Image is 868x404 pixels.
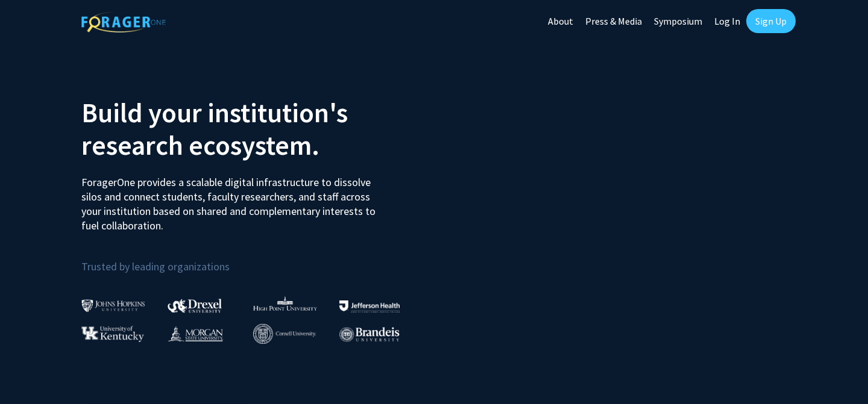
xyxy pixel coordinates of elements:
img: Brandeis University [339,327,400,342]
img: Drexel University [168,299,222,312]
img: Johns Hopkins University [81,299,145,312]
img: Thomas Jefferson University [339,300,400,312]
img: ForagerOne Logo [81,11,166,33]
a: Sign Up [746,9,796,33]
h2: Build your institution's research ecosystem. [81,96,425,161]
img: Cornell University [253,324,316,344]
img: High Point University [253,296,317,311]
p: ForagerOne provides a scalable digital infrastructure to dissolve silos and connect students, fac... [81,166,384,233]
img: Morgan State University [168,326,223,341]
img: University of Kentucky [81,326,144,342]
p: Trusted by leading organizations [81,243,425,276]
